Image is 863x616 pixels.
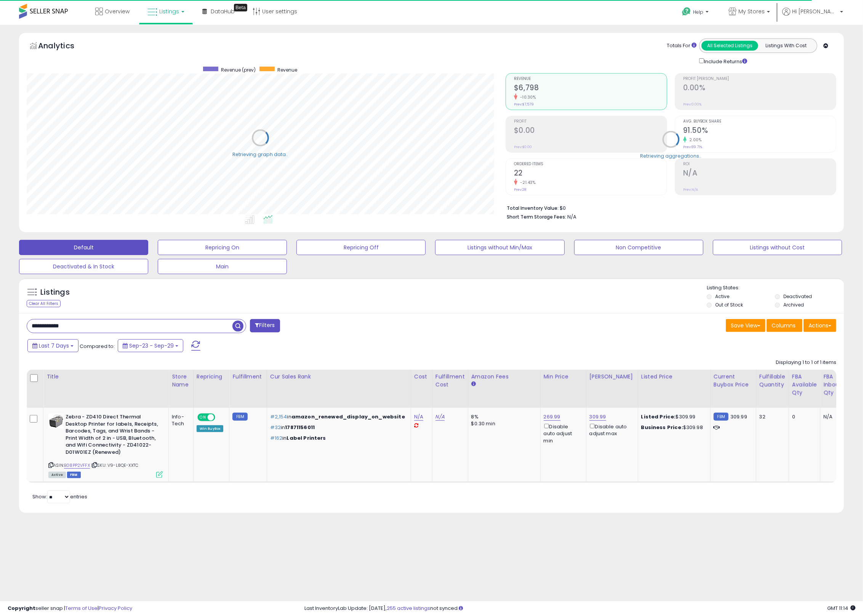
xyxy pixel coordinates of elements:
[270,424,405,431] p: in
[792,413,814,420] div: 0
[738,8,765,15] span: My Stores
[759,413,783,420] div: 32
[471,381,476,388] small: Amazon Fees.
[792,373,817,397] div: FBA Available Qty
[640,152,702,159] div: Retrieving aggregations..
[783,302,804,308] label: Archived
[544,422,580,444] div: Disable auto adjust min
[823,413,844,420] div: N/A
[682,7,691,16] i: Get Help
[48,413,163,477] div: ASIN:
[726,319,765,332] button: Save View
[287,434,326,442] span: Label Printers
[214,414,226,421] span: OFF
[66,413,158,458] b: Zebra - ZD410 Direct Thermal Desktop Printer for labels, Receipts, Barcodes, Tags, and Wrist Band...
[641,424,683,431] b: Business Price:
[270,413,287,420] span: #2,154
[270,434,283,442] span: #162
[270,435,405,442] p: in
[64,462,90,469] a: B08PP2VFFX
[714,373,753,389] div: Current Buybox Price
[676,1,716,25] a: Help
[693,9,703,15] span: Help
[436,373,465,389] div: Fulfillment Cost
[414,413,423,421] a: N/A
[40,287,70,298] h5: Listings
[772,322,796,329] span: Columns
[211,8,235,15] span: DataHub
[767,319,802,332] button: Columns
[67,472,81,478] span: FBM
[158,240,287,255] button: Repricing On
[701,41,758,51] button: All Selected Listings
[232,373,263,381] div: Fulfillment
[129,342,174,349] span: Sep-23 - Sep-29
[291,413,405,420] span: amazon_renewed_display_on_website
[19,240,148,255] button: Default
[713,240,842,255] button: Listings without Cost
[707,284,844,292] p: Listing States:
[172,413,187,427] div: Info-Tech
[270,413,405,420] p: in
[270,373,408,381] div: Cur Sales Rank
[91,462,138,468] span: | SKU: V9-L8QE-XXTC
[435,240,564,255] button: Listings without Min/Max
[715,302,743,308] label: Out of Stock
[776,359,836,366] div: Displaying 1 to 1 of 1 items
[471,420,535,427] div: $0.30 min
[589,413,606,421] a: 309.99
[758,41,815,51] button: Listings With Cost
[234,4,247,11] div: Tooltip anchor
[19,259,148,274] button: Deactivated & In Stock
[414,373,429,381] div: Cost
[48,413,64,429] img: 41zzOMnf22L._SL40_.jpg
[641,424,704,431] div: $309.98
[544,413,560,421] a: 269.99
[759,373,786,389] div: Fulfillable Quantity
[198,414,208,421] span: ON
[782,8,843,25] a: Hi [PERSON_NAME]
[197,373,226,381] div: Repricing
[197,425,224,432] div: Win BuyBox
[158,259,287,274] button: Main
[48,472,66,478] span: All listings currently available for purchase on Amazon
[296,240,426,255] button: Repricing Off
[27,339,78,352] button: Last 7 Days
[715,293,729,300] label: Active
[32,493,87,500] span: Show: entries
[641,373,707,381] div: Listed Price
[80,343,115,350] span: Compared to:
[105,8,130,15] span: Overview
[118,339,183,352] button: Sep-23 - Sep-29
[471,413,535,420] div: 8%
[233,151,288,158] div: Retrieving graph data..
[471,373,537,381] div: Amazon Fees
[730,413,747,420] span: 309.99
[804,319,836,332] button: Actions
[232,413,247,421] small: FBM
[792,8,838,15] span: Hi [PERSON_NAME]
[250,319,280,332] button: Filters
[783,293,812,300] label: Deactivated
[270,424,281,431] span: #32
[39,342,69,349] span: Last 7 Days
[436,413,445,421] a: N/A
[574,240,703,255] button: Non Competitive
[159,8,179,15] span: Listings
[589,422,632,437] div: Disable auto adjust max
[285,424,315,431] span: 17871156011
[714,413,729,421] small: FBM
[641,413,676,420] b: Listed Price:
[667,42,696,49] div: Totals For
[641,413,704,420] div: $309.99
[38,40,89,53] h5: Analytics
[589,373,635,381] div: [PERSON_NAME]
[693,57,756,65] div: Include Returns
[27,300,61,307] div: Clear All Filters
[172,373,190,389] div: Store Name
[46,373,165,381] div: Title
[544,373,583,381] div: Min Price
[823,373,846,397] div: FBA inbound Qty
